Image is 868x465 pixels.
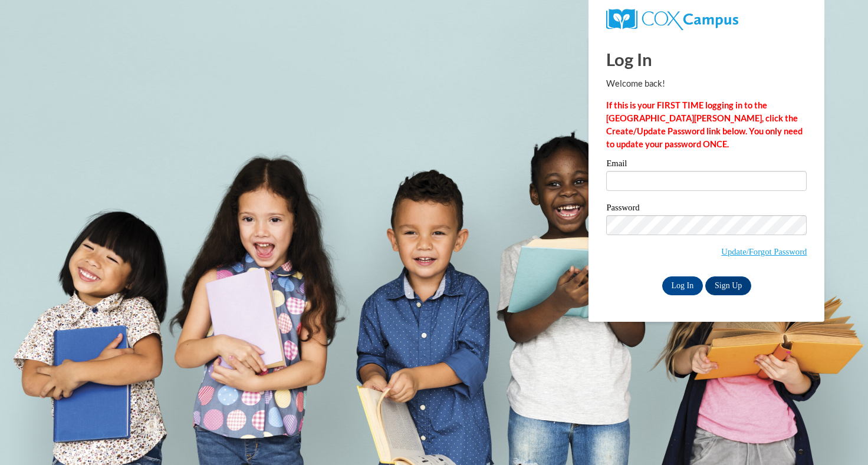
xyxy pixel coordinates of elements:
[606,203,807,215] label: Password
[606,77,807,90] p: Welcome back!
[606,159,807,171] label: Email
[606,9,738,30] img: COX Campus
[662,276,703,295] input: Log In
[705,276,751,295] a: Sign Up
[606,14,738,24] a: COX Campus
[606,100,803,149] strong: If this is your FIRST TIME logging in to the [GEOGRAPHIC_DATA][PERSON_NAME], click the Create/Upd...
[606,47,807,71] h1: Log In
[721,247,807,256] a: Update/Forgot Password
